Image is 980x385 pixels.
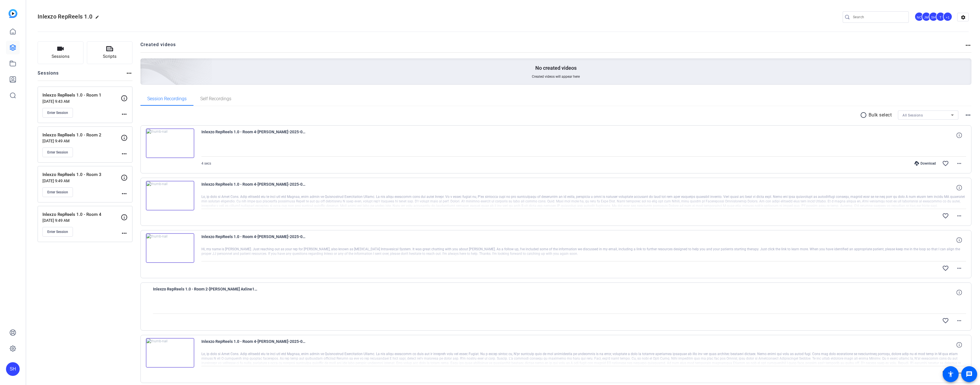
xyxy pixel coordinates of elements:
p: [DATE] 9:49 AM [42,218,121,223]
span: Inlexzo RepReels 1.0 [38,13,92,20]
mat-icon: more_horiz [956,265,963,272]
span: Enter Session [47,230,68,234]
mat-icon: more_horiz [956,317,963,324]
div: JM [922,12,931,21]
p: No created videos [535,65,577,71]
mat-icon: radio_button_unchecked [860,112,869,118]
span: Inlexzo RepReels 1.0 - Room 4-[PERSON_NAME]-2025-08-26-12-38-03-000-0 [201,233,307,247]
h2: Created videos [140,41,965,52]
p: [DATE] 9:49 AM [42,179,121,183]
span: Self Recordings [200,97,231,101]
span: Created videos will appear here [532,74,580,79]
p: Inlexzo RepReels 1.0 - Room 1 [42,92,121,99]
img: blue-gradient.svg [9,9,17,18]
mat-icon: more_horiz [956,160,963,167]
div: NC [914,12,924,21]
span: Enter Session [47,150,68,155]
img: thumb-nail [146,181,194,210]
p: Inlexzo RepReels 1.0 - Room 3 [42,171,121,178]
span: Inlexzo RepReels 1.0 - Room 2-[PERSON_NAME] Axline1-2025-08-26-12-36-09-676-0 [153,286,258,299]
div: SH [929,12,938,21]
mat-icon: more_horiz [956,370,963,376]
span: Session Recordings [147,97,187,101]
p: [DATE] 9:49 AM [42,139,121,143]
span: 4 secs [201,161,211,165]
mat-icon: favorite_border [942,265,949,272]
button: Enter Session [42,148,73,157]
button: Enter Session [42,108,73,118]
div: +1 [943,12,952,21]
mat-icon: favorite_border [942,370,949,376]
ngx-avatar: Nate Cleveland [914,12,924,22]
p: Inlexzo RepReels 1.0 - Room 4 [42,211,121,218]
mat-icon: settings [957,13,969,22]
img: thumb-nail [146,233,194,263]
p: Inlexzo RepReels 1.0 - Room 2 [42,132,121,138]
span: Sessions [52,53,70,60]
p: [DATE] 9:43 AM [42,99,121,104]
div: SH [6,362,20,376]
div: T [936,12,945,21]
img: Creted videos background [77,2,213,126]
img: thumb-nail [146,128,194,158]
mat-icon: more_horiz [126,70,132,77]
ngx-avatar: Sean Healey [929,12,939,22]
span: Enter Session [47,190,68,194]
span: Scripts [103,53,117,60]
h2: Sessions [38,70,59,81]
mat-icon: more_horiz [121,111,128,118]
ngx-avatar: James Monte [922,12,932,22]
ngx-avatar: Tinks [936,12,946,22]
p: Bulk select [869,112,892,118]
img: thumb-nail [146,338,194,368]
button: Scripts [87,41,133,64]
mat-icon: favorite_border [942,160,949,167]
mat-icon: message [966,371,973,378]
mat-icon: accessibility [947,371,954,378]
span: Inlexzo RepReels 1.0 - Room 4-[PERSON_NAME]-2025-08-26-12-39-16-052-0 [201,181,307,194]
button: Enter Session [42,227,73,237]
mat-icon: more_horiz [121,150,128,157]
mat-icon: more_horiz [956,212,963,219]
button: Enter Session [42,187,73,197]
mat-icon: edit [95,15,102,22]
input: Search [853,14,904,21]
div: Download [912,161,939,166]
mat-icon: favorite_border [942,317,949,324]
span: Enter Session [47,110,68,115]
span: Inlexzo RepReels 1.0 - Room 4-[PERSON_NAME]-2025-08-26-12-41-22-868-0 [201,128,307,142]
span: All Sessions [903,113,923,117]
mat-icon: more_horiz [121,230,128,237]
span: Inlexzo RepReels 1.0 - Room 4-[PERSON_NAME]-2025-08-26-12-34-58-662-0 [201,338,307,352]
mat-icon: more_horiz [965,112,971,118]
mat-icon: favorite_border [942,212,949,219]
mat-icon: more_horiz [121,190,128,197]
button: Sessions [38,41,83,64]
mat-icon: more_horiz [965,42,971,49]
